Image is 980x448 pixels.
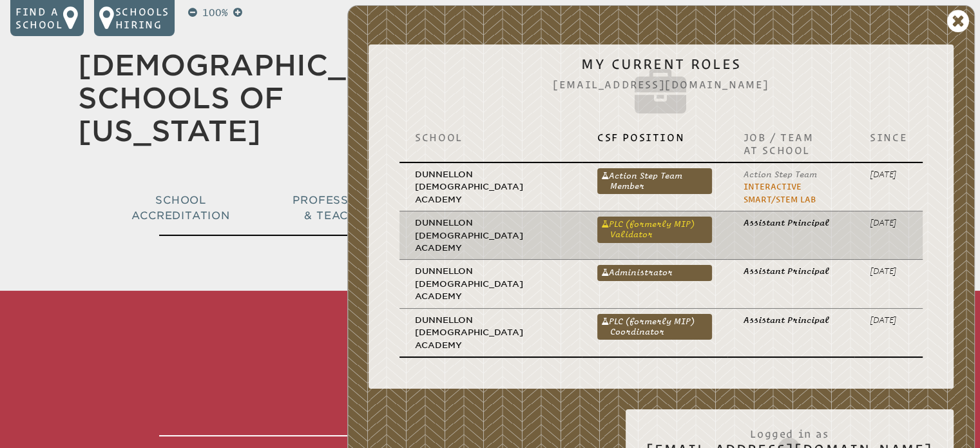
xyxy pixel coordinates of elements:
[743,182,815,204] a: Interactive SMART/STEM Lab
[131,194,229,222] span: School Accreditation
[415,168,566,206] p: Dunnellon [DEMOGRAPHIC_DATA] Academy
[415,265,566,302] p: Dunnellon [DEMOGRAPHIC_DATA] Academy
[743,131,839,157] p: Job / Team at School
[743,265,839,277] p: Assistant Principal
[597,314,713,340] a: PLC (formerly MIP) Coordinator
[743,170,816,179] span: Action Step Team
[15,5,63,31] p: Find a school
[646,421,933,442] span: Logged in as
[597,265,713,280] a: Administrator
[870,265,907,277] p: [DATE]
[870,168,907,180] p: [DATE]
[293,194,481,222] span: Professional Development & Teacher Certification
[415,217,566,254] p: Dunnellon [DEMOGRAPHIC_DATA] Academy
[870,131,907,144] p: Since
[415,314,566,351] p: Dunnellon [DEMOGRAPHIC_DATA] Academy
[78,48,443,148] a: [DEMOGRAPHIC_DATA] Schools of [US_STATE]
[743,314,839,326] p: Assistant Principal
[870,314,907,326] p: [DATE]
[389,56,933,121] h2: My Current Roles
[159,296,821,436] h1: Teacher Inservice Record
[870,217,907,229] p: [DATE]
[597,217,713,242] a: PLC (formerly MIP) Validator
[597,168,713,194] a: Action Step Team Member
[200,5,231,21] p: 100%
[115,5,169,31] p: Schools Hiring
[743,217,839,229] p: Assistant Principal
[597,131,713,144] p: CSF Position
[415,131,566,144] p: School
